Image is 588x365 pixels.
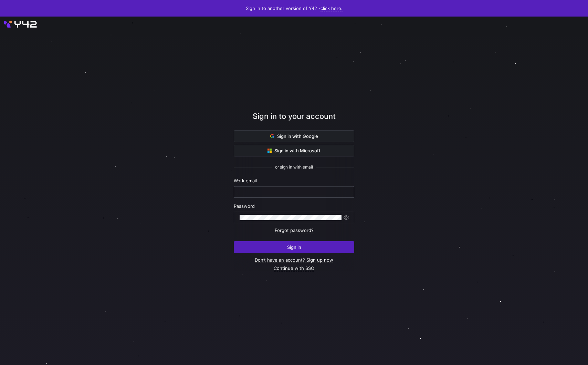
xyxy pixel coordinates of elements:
[234,111,354,130] div: Sign in to your account
[275,165,313,170] span: or sign in with email
[234,145,354,156] button: Sign in with Microsoft
[270,133,318,139] span: Sign in with Google
[321,6,343,11] a: click here.
[234,203,255,209] span: Password
[234,241,354,253] button: Sign in
[274,265,314,271] a: Continue with SSO
[234,130,354,142] button: Sign in with Google
[267,148,321,153] span: Sign in with Microsoft
[255,257,333,263] a: Don’t have an account? Sign up now
[275,227,314,233] a: Forgot password?
[234,178,257,183] span: Work email
[287,244,301,250] span: Sign in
